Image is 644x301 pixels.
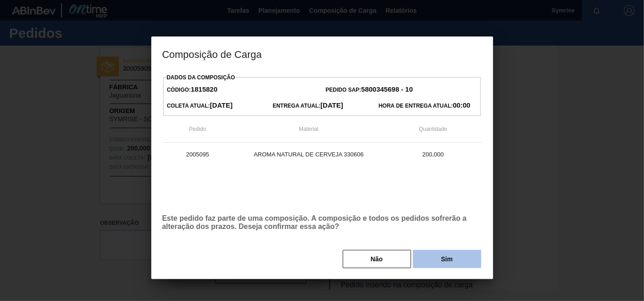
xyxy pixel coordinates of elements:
span: Coleta Atual: [167,103,232,109]
button: Não [343,250,411,268]
span: Material [299,126,319,132]
p: Este pedido faz parte de uma composição. A composição e todos os pedidos sofrerão a alteração dos... [162,214,482,231]
strong: 5800345698 - 10 [361,85,413,93]
h3: Composição de Carga [151,36,493,71]
td: 2005095 [162,143,233,166]
strong: 00:00 [453,101,470,109]
span: Código: [167,87,217,93]
label: Dados da Composição [167,74,235,81]
strong: [DATE] [210,101,233,109]
span: Quantidade [419,126,447,132]
span: Hora de Entrega Atual: [379,103,470,109]
strong: [DATE] [320,101,343,109]
strong: 1815820 [191,85,217,93]
button: Sim [413,250,481,268]
span: Entrega Atual: [273,103,343,109]
span: Pedido SAP: [326,87,413,93]
span: Pedido [189,126,206,132]
td: AROMA NATURAL DE CERVEJA 330606 [233,143,384,166]
td: 200,000 [384,143,482,166]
